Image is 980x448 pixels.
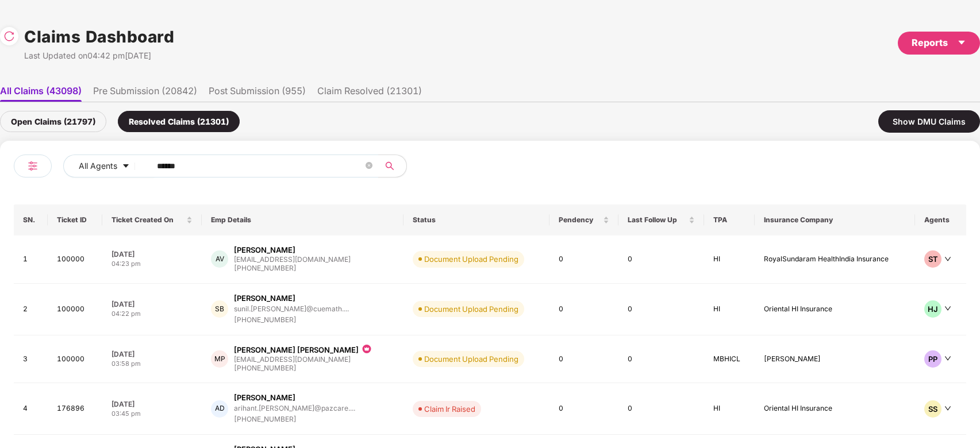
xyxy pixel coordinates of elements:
[618,335,704,384] td: 0
[366,161,372,172] span: close-circle
[209,85,306,102] li: Post Submission (955)
[424,253,518,265] div: Document Upload Pending
[211,400,228,418] div: AD
[915,204,966,235] th: Agents
[93,85,197,102] li: Pre Submission (20842)
[628,215,686,225] span: Last Follow Up
[234,404,355,412] div: arihant.[PERSON_NAME]@pazcare....
[755,235,915,284] td: RoyalSundaram HealthIndia Insurance
[924,350,941,368] div: PP
[234,392,295,403] div: [PERSON_NAME]
[234,356,372,363] div: [EMAIL_ADDRESS][DOMAIN_NAME]
[549,335,618,384] td: 0
[704,235,755,284] td: HI
[234,263,351,274] div: [PHONE_NUMBER]
[102,204,202,235] th: Ticket Created On
[618,235,704,284] td: 0
[63,155,155,177] button: All Agentscaret-down
[14,383,48,435] td: 4
[112,359,193,369] div: 03:58 pm
[122,162,130,171] span: caret-down
[234,305,349,312] div: sunil.[PERSON_NAME]@cuemath....
[549,235,618,284] td: 0
[924,400,941,418] div: SS
[234,293,295,304] div: [PERSON_NAME]
[211,300,228,318] div: SB
[755,383,915,435] td: Oriental HI Insurance
[559,215,601,225] span: Pendency
[14,235,48,284] td: 1
[26,159,40,173] img: svg+xml;base64,PHN2ZyB4bWxucz0iaHR0cDovL3d3dy53My5vcmcvMjAwMC9zdmciIHdpZHRoPSIyNCIgaGVpZ2h0PSIyNC...
[755,335,915,384] td: [PERSON_NAME]
[924,300,941,318] div: HJ
[361,342,372,356] img: icon
[202,204,403,235] th: Emp Details
[957,38,966,47] span: caret-down
[112,399,193,409] div: [DATE]
[234,363,372,374] div: [PHONE_NUMBER]
[878,110,980,133] div: Show DMU Claims
[317,85,422,102] li: Claim Resolved (21301)
[944,355,951,362] span: down
[234,245,295,256] div: [PERSON_NAME]
[618,204,704,235] th: Last Follow Up
[14,335,48,384] td: 3
[118,111,240,132] div: Resolved Claims (21301)
[211,350,228,368] div: MP
[14,204,48,235] th: SN.
[24,49,174,62] div: Last Updated on 04:42 pm[DATE]
[424,403,475,415] div: Claim Ir Raised
[618,284,704,335] td: 0
[618,383,704,435] td: 0
[234,414,355,425] div: [PHONE_NUMBER]
[704,383,755,435] td: HI
[3,30,15,42] img: svg+xml;base64,PHN2ZyBpZD0iUmVsb2FkLTMyeDMyIiB4bWxucz0iaHR0cDovL3d3dy53My5vcmcvMjAwMC9zdmciIHdpZH...
[112,259,193,269] div: 04:23 pm
[403,204,549,235] th: Status
[944,405,951,412] span: down
[549,284,618,335] td: 0
[944,305,951,312] span: down
[112,309,193,319] div: 04:22 pm
[234,315,349,326] div: [PHONE_NUMBER]
[704,284,755,335] td: HI
[48,383,102,435] td: 176896
[24,24,174,49] h1: Claims Dashboard
[234,345,359,356] div: [PERSON_NAME] [PERSON_NAME]
[112,215,185,225] span: Ticket Created On
[704,204,755,235] th: TPA
[378,161,401,171] span: search
[79,160,117,172] span: All Agents
[755,204,915,235] th: Insurance Company
[211,250,228,268] div: AV
[424,303,518,315] div: Document Upload Pending
[549,204,618,235] th: Pendency
[924,250,941,268] div: ST
[48,204,102,235] th: Ticket ID
[234,256,351,263] div: [EMAIL_ADDRESS][DOMAIN_NAME]
[48,335,102,384] td: 100000
[424,353,518,365] div: Document Upload Pending
[112,249,193,259] div: [DATE]
[912,36,966,50] div: Reports
[112,299,193,309] div: [DATE]
[704,335,755,384] td: MBHICL
[549,383,618,435] td: 0
[378,155,407,177] button: search
[14,284,48,335] td: 2
[755,284,915,335] td: Oriental HI Insurance
[366,162,372,169] span: close-circle
[48,284,102,335] td: 100000
[112,349,193,359] div: [DATE]
[112,409,193,419] div: 03:45 pm
[48,235,102,284] td: 100000
[944,256,951,262] span: down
